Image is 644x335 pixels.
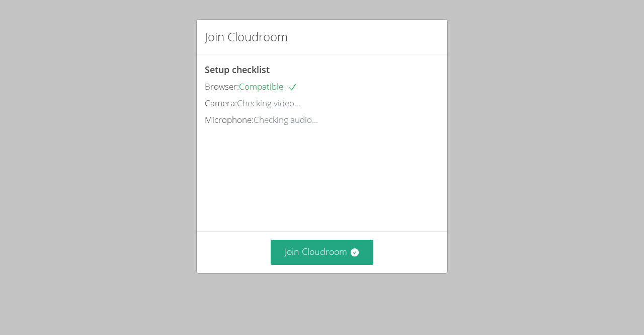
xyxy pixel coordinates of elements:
[205,63,270,76] span: Setup checklist
[239,81,297,92] span: Compatible
[205,97,237,109] span: Camera:
[254,114,318,125] span: Checking audio...
[271,240,374,264] button: Join Cloudroom
[205,81,239,92] span: Browser:
[205,114,254,125] span: Microphone:
[205,28,288,46] h2: Join Cloudroom
[237,97,300,109] span: Checking video...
